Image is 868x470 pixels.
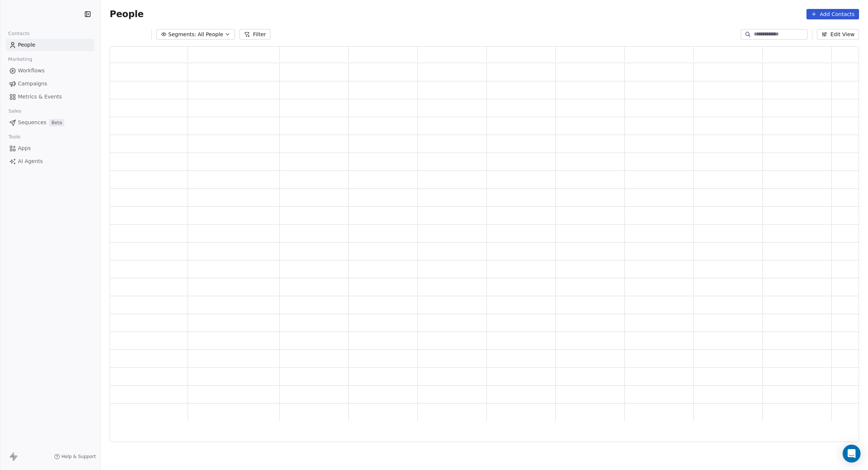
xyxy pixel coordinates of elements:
[198,31,223,38] span: All People
[18,80,47,88] span: Campaigns
[6,91,94,103] a: Metrics & Events
[6,65,94,77] a: Workflows
[6,116,94,129] a: SequencesBeta
[5,54,35,65] span: Marketing
[806,9,859,19] button: Add Contacts
[18,144,31,152] span: Apps
[18,67,45,75] span: Workflows
[18,157,43,165] span: AI Agents
[843,445,861,463] div: Open Intercom Messenger
[817,29,859,40] button: Edit View
[6,39,94,51] a: People
[168,31,196,38] span: Segments:
[18,119,46,126] span: Sequences
[110,9,144,20] span: People
[6,155,94,167] a: AI Agents
[18,93,62,101] span: Metrics & Events
[5,131,23,142] span: Tools
[5,106,25,117] span: Sales
[5,28,33,39] span: Contacts
[239,29,270,40] button: Filter
[6,142,94,154] a: Apps
[6,78,94,90] a: Campaigns
[62,454,96,460] span: Help & Support
[49,119,64,126] span: Beta
[18,41,35,49] span: People
[54,454,96,460] a: Help & Support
